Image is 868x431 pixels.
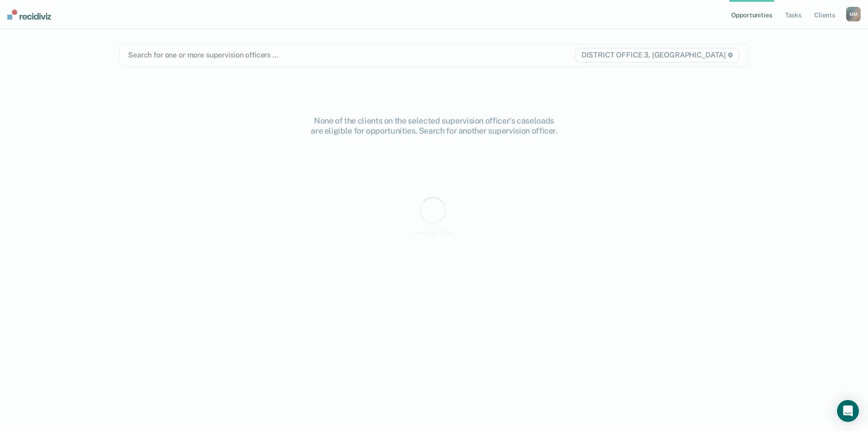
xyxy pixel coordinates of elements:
[288,116,580,135] div: None of the clients on the selected supervision officer's caseloads are eligible for opportunitie...
[846,7,861,21] div: M M
[7,10,51,20] img: Recidiviz
[846,7,861,21] button: MM
[837,400,859,422] div: Open Intercom Messenger
[575,48,739,62] span: DISTRICT OFFICE 3, [GEOGRAPHIC_DATA]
